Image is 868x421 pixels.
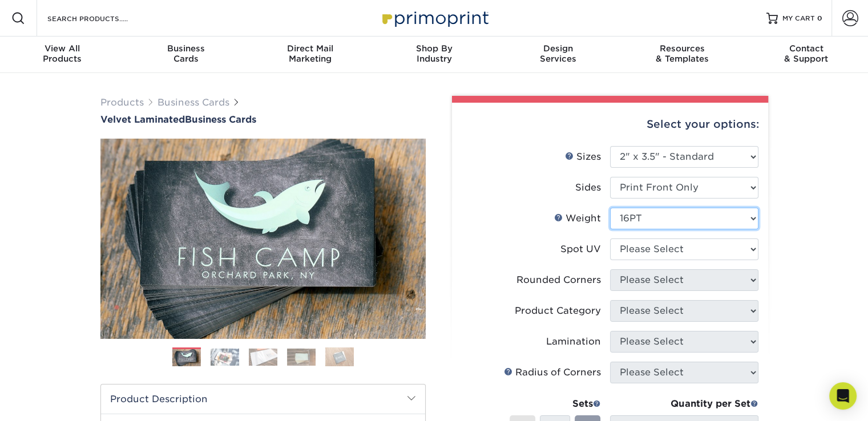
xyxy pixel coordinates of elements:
div: Cards [124,43,248,64]
div: Lamination [546,335,601,349]
span: 0 [817,14,822,22]
div: Services [496,43,620,64]
img: Business Cards 03 [249,349,277,366]
img: Business Cards 05 [325,347,354,367]
div: Marketing [248,43,372,64]
span: Resources [620,43,744,54]
div: & Support [744,43,868,64]
div: Quantity per Set [610,397,758,411]
div: Select your options: [461,103,759,146]
div: Sizes [565,150,601,164]
div: Sets [510,397,601,411]
img: Velvet Laminated 01 [100,76,426,401]
img: Business Cards 01 [172,343,201,372]
span: Contact [744,43,868,54]
div: Open Intercom Messenger [829,382,857,410]
img: Business Cards 04 [287,349,316,366]
a: Direct MailMarketing [248,37,372,73]
a: Business Cards [158,97,229,108]
h2: Product Description [101,384,425,414]
div: Rounded Corners [516,273,601,287]
a: Shop ByIndustry [372,37,496,73]
div: Sides [575,181,601,195]
div: Product Category [515,304,601,318]
div: Industry [372,43,496,64]
span: Velvet Laminated [100,114,185,125]
img: Primoprint [377,6,491,30]
span: Direct Mail [248,43,372,54]
span: Design [496,43,620,54]
a: Resources& Templates [620,37,744,73]
input: SEARCH PRODUCTS..... [46,11,158,25]
div: Spot UV [560,242,601,256]
span: Business [124,43,248,54]
a: Products [100,97,144,108]
a: DesignServices [496,37,620,73]
h1: Business Cards [100,114,426,125]
a: Velvet LaminatedBusiness Cards [100,114,426,125]
iframe: Google Customer Reviews [3,386,97,417]
span: Shop By [372,43,496,54]
a: BusinessCards [124,37,248,73]
div: Weight [554,212,601,225]
a: Contact& Support [744,37,868,73]
span: MY CART [782,14,815,23]
img: Business Cards 02 [211,349,239,366]
div: Radius of Corners [504,366,601,379]
div: & Templates [620,43,744,64]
